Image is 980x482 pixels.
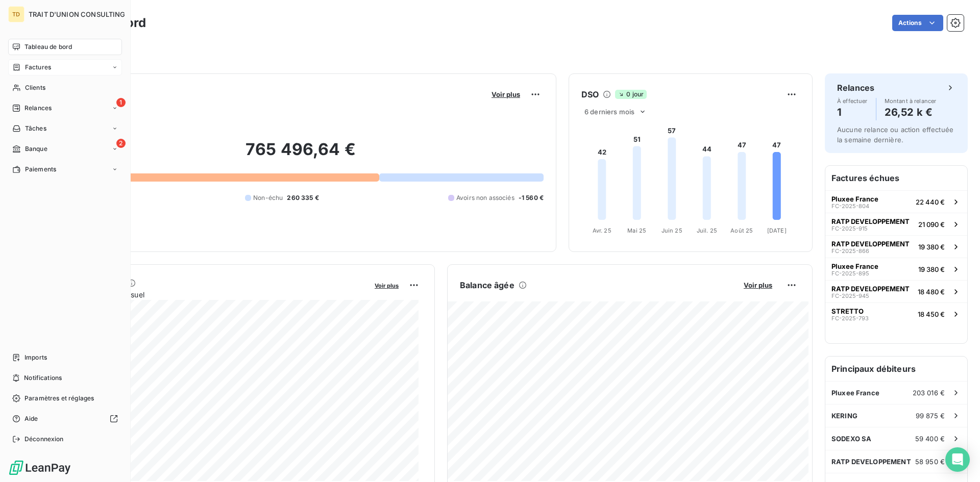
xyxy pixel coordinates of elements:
span: FC-2025-915 [831,225,868,232]
a: Aide [8,411,122,427]
div: TD [8,6,24,22]
span: RATP DEVELOPPEMENT [831,217,910,225]
span: Voir plus [375,282,399,289]
span: 18 450 € [918,310,945,318]
span: FC-2025-793 [831,315,869,321]
span: -1 560 € [519,193,544,202]
span: Pluxee France [831,195,878,203]
span: 1 [116,98,126,107]
span: Aucune relance ou action effectuée la semaine dernière. [837,125,953,144]
span: SODEXO SA [831,435,871,443]
button: RATP DEVELOPPEMENTFC-2025-94518 480 € [825,280,967,302]
span: Non-échu [253,193,283,202]
span: Chiffre d'affaires mensuel [58,289,367,300]
h2: 765 496,64 € [58,139,544,170]
span: 19 380 € [918,265,945,273]
span: Aide [24,414,38,423]
span: Banque [25,144,47,154]
span: 58 950 € [915,458,945,466]
span: Paramètres et réglages [24,394,94,403]
button: Actions [892,15,943,31]
span: Voir plus [744,281,772,289]
h6: Principaux débiteurs [825,357,967,381]
span: Pluxee France [831,389,879,397]
span: Clients [25,83,45,92]
span: 0 jour [615,90,647,99]
tspan: [DATE] [767,227,787,234]
span: 2 [116,139,126,148]
span: Déconnexion [24,435,64,444]
span: 203 016 € [913,389,945,397]
span: 99 875 € [916,412,945,420]
h6: DSO [581,88,599,100]
span: À effectuer [837,98,868,104]
span: Voir plus [492,90,520,98]
button: Voir plus [372,281,402,290]
span: RATP DEVELOPPEMENT [831,458,911,466]
h6: Balance âgée [460,279,514,291]
button: STRETTOFC-2025-79318 450 € [825,302,967,325]
tspan: Juil. 25 [697,227,717,234]
h6: Factures échues [825,166,967,190]
img: Logo LeanPay [8,460,71,476]
span: Imports [24,353,47,362]
h6: Relances [837,82,874,94]
span: Relances [24,104,52,113]
button: Pluxee FranceFC-2025-89519 380 € [825,258,967,280]
span: 18 480 € [918,288,945,296]
span: RATP DEVELOPPEMENT [831,240,910,248]
div: Open Intercom Messenger [945,447,970,472]
h4: 26,52 k € [885,104,937,120]
span: 6 derniers mois [584,108,634,116]
button: Voir plus [488,90,523,99]
span: Paiements [25,165,56,174]
span: RATP DEVELOPPEMENT [831,285,910,293]
h4: 1 [837,104,868,120]
span: FC-2025-945 [831,293,869,299]
span: STRETTO [831,307,864,315]
span: KERING [831,412,857,420]
span: FC-2025-895 [831,270,869,276]
tspan: Juin 25 [661,227,682,234]
span: 260 335 € [287,193,318,202]
span: 22 440 € [916,198,945,206]
button: RATP DEVELOPPEMENTFC-2025-86619 380 € [825,235,967,258]
span: Notifications [24,373,62,383]
span: Pluxee France [831,262,878,270]
span: Tableau de bord [24,42,72,52]
tspan: Avr. 25 [593,227,611,234]
span: TRAIT D'UNION CONSULTING [29,10,126,18]
span: Factures [25,63,51,72]
tspan: Août 25 [730,227,753,234]
tspan: Mai 25 [627,227,646,234]
span: FC-2025-866 [831,248,869,254]
button: Voir plus [741,281,775,290]
button: RATP DEVELOPPEMENTFC-2025-91521 090 € [825,213,967,235]
span: 19 380 € [918,243,945,251]
span: Avoirs non associés [456,193,514,202]
span: FC-2025-804 [831,203,869,209]
span: Tâches [25,124,46,133]
span: 21 090 € [918,220,945,229]
button: Pluxee FranceFC-2025-80422 440 € [825,190,967,213]
span: Montant à relancer [885,98,937,104]
span: 59 400 € [915,435,945,443]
